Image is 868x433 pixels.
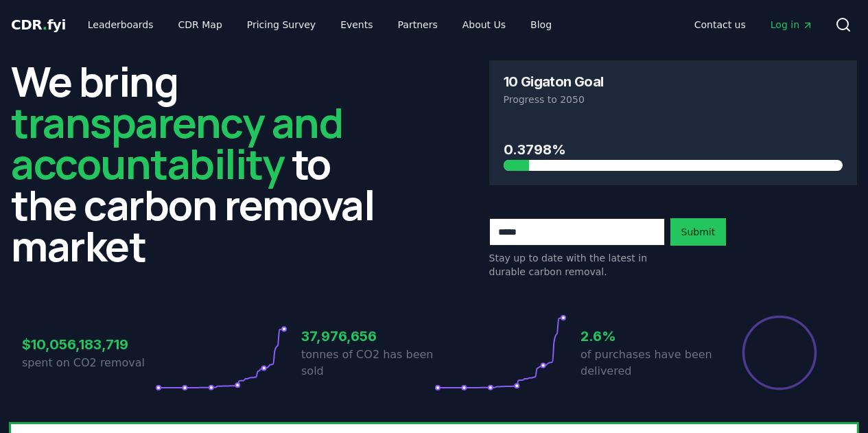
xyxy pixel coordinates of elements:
[683,12,757,37] a: Contact us
[504,139,843,160] h3: 0.3798%
[77,12,563,37] nav: Main
[489,251,665,279] p: Stay up to date with the latest in durable carbon removal.
[451,12,517,37] a: About Us
[504,93,843,106] p: Progress to 2050
[43,16,47,33] span: .
[167,12,233,37] a: CDR Map
[387,12,449,37] a: Partners
[11,15,66,34] a: CDR.fyi
[760,12,824,37] a: Log in
[11,94,342,191] span: transparency and accountability
[301,347,434,379] p: tonnes of CO2 has been sold
[580,347,714,379] p: of purchases have been delivered
[741,314,818,391] div: Percentage of sales delivered
[11,60,379,266] h2: We bring to the carbon removal market
[22,334,155,355] h3: $10,056,183,719
[580,326,714,347] h3: 2.6%
[77,12,165,37] a: Leaderboards
[236,12,327,37] a: Pricing Survey
[771,18,813,32] span: Log in
[22,355,155,371] p: spent on CO2 removal
[329,12,384,37] a: Events
[683,12,824,37] nav: Main
[670,218,727,246] button: Submit
[519,12,563,37] a: Blog
[504,75,604,89] h3: 10 Gigaton Goal
[301,326,434,347] h3: 37,976,656
[11,16,66,33] span: CDR fyi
